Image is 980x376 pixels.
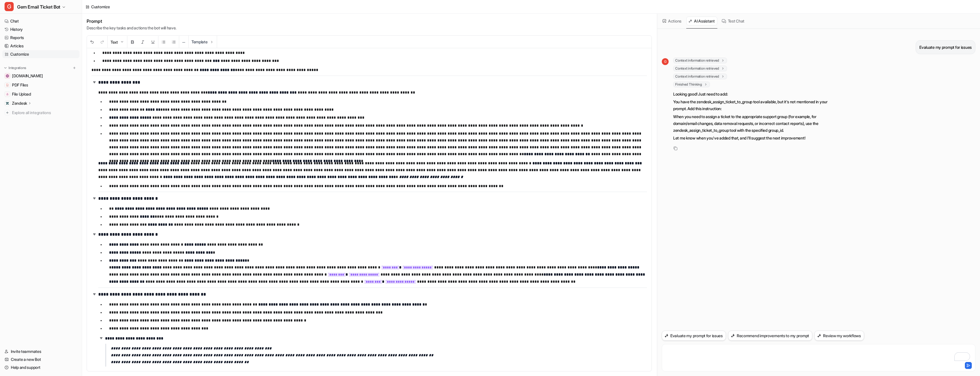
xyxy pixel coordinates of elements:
[12,108,77,117] span: Explore all integrations
[6,92,9,96] img: File Upload
[720,17,747,25] button: Test Chat
[673,98,840,112] p: You have the zendesk_assign_ticket_to_group tool available, but it's not mentioned in your prompt...
[9,66,26,70] p: Integrations
[151,40,155,44] img: Underline
[814,331,864,341] button: Review my workflows
[97,36,107,48] button: Redo
[2,363,79,371] a: Help and support
[5,110,10,116] img: explore all integrations
[2,81,79,89] a: PDF FilesPDF Files
[2,65,28,71] button: Integrations
[12,100,27,106] p: Zendesk
[91,79,97,85] img: expand-arrow.svg
[87,18,176,24] h1: Prompt
[72,66,76,70] img: menu_add.svg
[686,17,717,25] button: AI Assistant
[6,74,9,78] img: status.gem.com
[12,82,28,88] span: PDF Files
[138,36,148,48] button: Italic
[2,17,79,25] a: Chat
[673,58,727,63] span: Context information retrieved
[100,40,105,44] img: Redo
[161,40,166,44] img: Unordered List
[169,36,179,48] button: Ordered List
[2,90,79,98] a: File UploadFile Upload
[673,66,727,71] span: Context information retrieved
[120,40,124,44] img: Dropdown Down Arrow
[98,335,104,341] img: expand-arrow.svg
[5,2,14,11] span: G
[17,3,60,11] span: Gem Email Ticket Bot
[90,40,94,44] img: Undo
[673,82,710,87] span: Finished Thinking
[91,291,97,297] img: expand-arrow.svg
[189,36,217,48] button: Template
[673,135,840,141] p: Let me know when you've added that, and I'll suggest the next improvement!
[127,36,138,48] button: Bold
[2,355,79,363] a: Create a new Bot
[673,91,840,98] p: Looking good! Just need to add:
[140,40,145,44] img: Italic
[171,40,176,44] img: Ordered List
[148,36,158,48] button: Underline
[130,40,135,44] img: Bold
[2,25,79,33] a: History
[919,44,972,51] p: Evaluate my prompt for issues
[6,83,9,87] img: PDF Files
[179,36,188,48] button: ─
[662,58,669,65] span: G
[663,348,974,361] div: To enrich screen reader interactions, please activate Accessibility in Grammarly extension settings
[661,17,684,25] button: Actions
[12,91,31,97] span: File Upload
[673,113,840,134] p: When you need to assign a ticket to the appropriate support group (for example, for domain/email ...
[728,331,812,341] button: Recommend improvements to my prompt
[91,195,97,201] img: expand-arrow.svg
[2,72,79,80] a: status.gem.com[DOMAIN_NAME]
[662,331,726,341] button: Evaluate my prompt for issues
[209,40,214,44] img: Template
[91,4,110,10] div: Customize
[6,102,9,105] img: Zendesk
[2,109,79,117] a: Explore all integrations
[673,74,727,79] span: Context information retrieved
[2,34,79,42] a: Reports
[87,25,176,31] p: Describe the key tasks and actions the bot will have.
[158,36,169,48] button: Unordered List
[2,347,79,355] a: Invite teammates
[108,36,127,48] button: Text
[3,66,7,70] img: expand menu
[87,36,97,48] button: Undo
[12,73,43,79] span: [DOMAIN_NAME]
[91,231,97,237] img: expand-arrow.svg
[2,50,79,58] a: Customize
[2,42,79,50] a: Articles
